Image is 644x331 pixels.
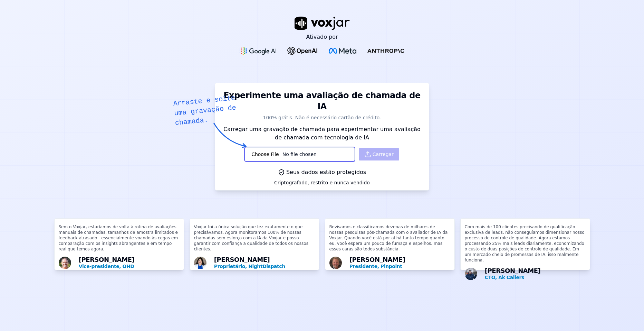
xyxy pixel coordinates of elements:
p: Sem o Voxjar, estaríamos de volta à rotina de avaliações manuais de chamadas, tamanhos de amostra... [59,224,180,255]
p: CTO, Ak Callers [485,274,586,281]
img: Avatar [465,268,477,280]
img: Avatar [59,257,71,269]
p: 100% grátis. Não é necessário cartão de crédito. [219,114,425,121]
font: Seus dados estão protegidos [286,168,366,176]
p: Carregar uma gravação de chamada para experimentar uma avaliação de chamada com tecnologia de IA [219,125,425,142]
font: [PERSON_NAME] [485,267,541,274]
font: [PERSON_NAME] [214,256,270,263]
font: [PERSON_NAME] [349,256,405,263]
p: Voxjar foi a única solução que fez exatamente o que precisávamos. Agora monitoramos 100% de nossa... [194,224,315,255]
p: Revisamos e classificamos dezenas de milhares de nossas pesquisas pós-chamada com o avaliador de ... [329,224,450,255]
img: Google gemini Logo [240,47,276,55]
input: Carregar uma gravação de chamada [245,146,355,163]
img: voxjar logo [295,17,350,30]
font: [PERSON_NAME] [79,256,135,263]
img: OpenAI Logo [287,47,318,55]
p: Proprietário, NightDispatch [214,263,315,270]
p: Com mais de 100 clientes precisando de qualificação exclusiva de leads, não conseguíamos dimensio... [465,224,586,266]
img: Meta Logo [329,48,356,54]
h1: Experimente uma avaliação de chamada de IA [219,90,425,112]
div: Criptografado, restrito e nunca vendido [274,179,370,186]
p: Ativado por [306,33,338,41]
img: Avatar [194,257,206,269]
img: Avatar [329,257,342,269]
p: Presidente, Pinpoint [349,263,450,270]
p: Vice-presidente, OHD [79,263,180,270]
